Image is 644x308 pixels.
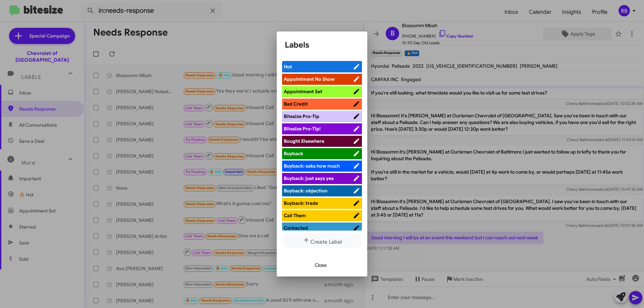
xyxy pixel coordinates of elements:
h1: Labels [285,40,359,50]
button: Close [309,259,332,271]
span: Buyback: just says yes [284,175,334,181]
span: Buyback: asks how much [284,163,340,169]
span: Bought Elsewhere [284,138,324,144]
span: Contacted [284,225,308,231]
span: Close [315,259,327,271]
span: Buyback: trade [284,200,318,206]
span: Appointment No Show [284,76,335,82]
span: Bad Credit [284,101,308,107]
span: Bitesize Pro-Tip! [284,126,321,132]
span: Bitesize Pro-Tip [284,113,319,119]
span: Buyback [284,150,303,157]
span: Appointment Set [284,88,322,95]
span: Call Them [284,212,306,219]
span: Buyback: objection [284,188,327,194]
span: Hot [284,64,292,70]
button: Create Label [282,233,362,248]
